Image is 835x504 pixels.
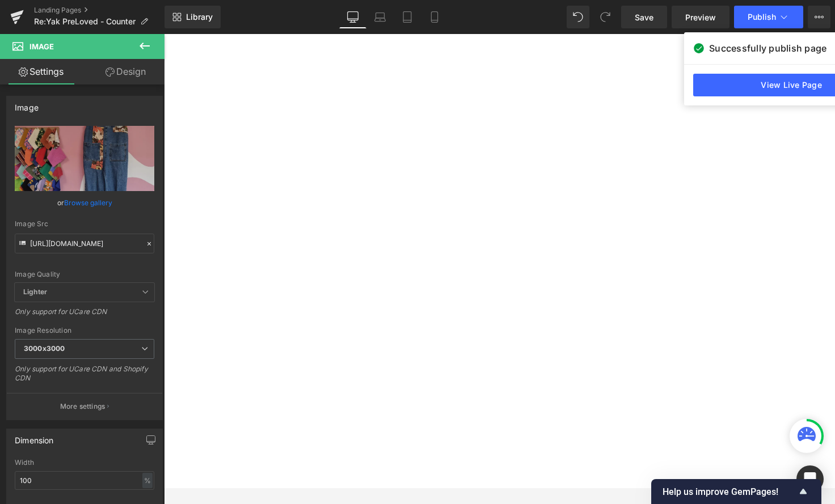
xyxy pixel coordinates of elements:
div: Width [15,459,154,467]
div: Only support for UCare CDN [15,307,154,324]
div: Image [15,96,39,112]
a: Tablet [394,6,421,28]
input: Link [15,234,154,253]
button: Show survey - Help us improve GemPages! [663,485,810,498]
div: Dimension [15,429,54,445]
a: Preview [672,6,729,28]
a: New Library [165,6,221,28]
p: More settings [60,401,106,412]
a: Browse gallery [64,193,112,213]
div: or [15,197,154,209]
div: Only support for UCare CDN and Shopify CDN [15,365,154,390]
button: Redo [594,6,617,28]
div: Image Quality [15,270,154,278]
span: Image [29,42,54,51]
a: Mobile [421,6,448,28]
div: Image Src [15,220,154,228]
span: Preview [685,11,716,23]
span: Successfully publish page [709,41,826,55]
button: Undo [567,6,589,28]
button: More [808,6,830,28]
input: auto [15,471,154,490]
div: Image Resolution [15,327,154,334]
span: Re:Yak PreLoved - Counter [34,17,136,26]
button: More settings [7,393,162,420]
span: Publish [748,12,776,22]
b: Lighter [23,287,47,296]
b: 3000x3000 [24,344,65,353]
a: Desktop [339,6,366,28]
div: % [142,473,153,488]
a: Landing Pages [34,6,165,15]
span: Help us improve GemPages! [663,486,796,497]
span: Library [186,12,213,22]
div: Open Intercom Messenger [796,465,824,493]
a: Design [85,59,167,84]
a: Laptop [366,6,394,28]
button: Publish [734,6,803,28]
span: Save [635,11,653,23]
